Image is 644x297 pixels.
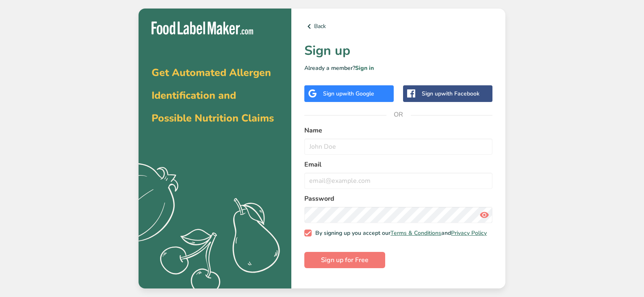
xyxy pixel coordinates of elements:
[304,139,492,155] input: John Doe
[304,64,492,72] p: Already a member?
[451,229,487,237] a: Privacy Policy
[304,126,492,135] label: Name
[304,22,492,31] a: Back
[304,41,492,61] h1: Sign up
[323,89,374,98] div: Sign up
[343,90,374,98] span: with Google
[304,160,492,169] label: Email
[321,255,369,265] span: Sign up for Free
[386,102,411,127] span: OR
[441,90,479,98] span: with Facebook
[152,66,274,125] span: Get Automated Allergen Identification and Possible Nutrition Claims
[304,252,385,268] button: Sign up for Free
[422,89,479,98] div: Sign up
[312,230,487,237] span: By signing up you accept our and
[390,229,441,237] a: Terms & Conditions
[355,64,374,72] a: Sign in
[152,22,253,35] img: Food Label Maker
[304,173,492,189] input: email@example.com
[304,194,492,204] label: Password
